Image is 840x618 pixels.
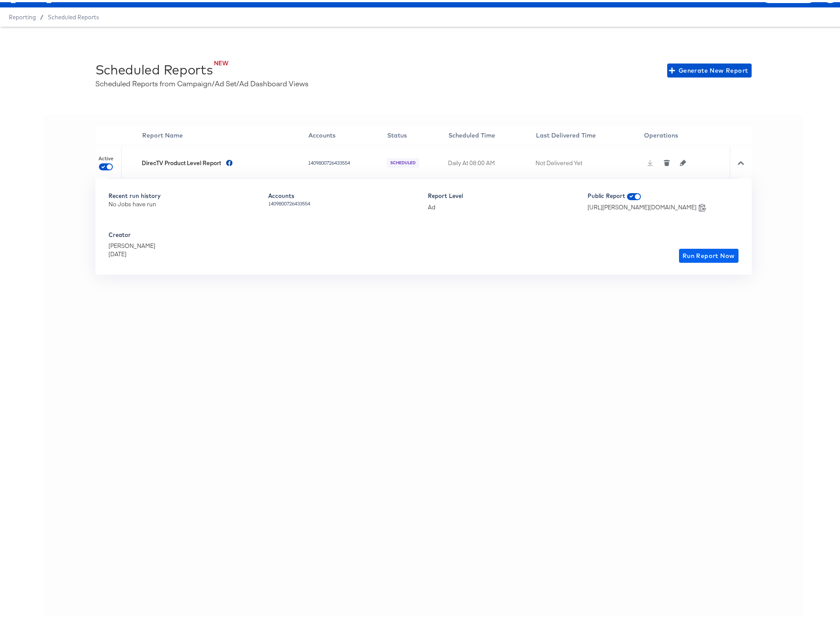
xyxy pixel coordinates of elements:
[671,63,748,74] span: Generate New Report
[428,190,579,198] div: Report Level
[389,158,416,164] span: SCHEDULED
[682,248,735,259] span: Run Report Now
[667,61,752,75] button: Generate New Report
[95,76,308,86] div: Scheduled Reports from Campaign/Ad Set/Ad Dashboard Views
[108,190,259,198] div: Recent run history
[108,240,155,248] div: [PERSON_NAME]
[448,124,535,142] th: Scheduled Time
[108,198,259,206] div: No Jobs have run
[142,129,307,138] div: Report Name
[730,145,752,176] div: Toggle Row Expanded
[268,190,419,198] div: Accounts
[644,124,729,142] th: Operations
[48,11,99,18] a: Scheduled Reports
[111,57,229,65] div: NEW
[108,229,155,237] div: Creator
[108,248,155,256] div: [DATE]
[448,157,533,165] div: Daily At 08:00 AM
[36,11,48,18] span: /
[588,201,696,209] div: [URL][PERSON_NAME][DOMAIN_NAME]
[308,124,387,142] th: Accounts
[9,11,36,18] span: Reporting
[535,124,644,142] th: Last Delivered Time
[95,59,213,76] div: Scheduled Reports
[308,157,385,164] div: 1409800726433554
[535,157,642,165] div: Not Delivered Yet
[142,157,221,165] div: DirecTV Product Level Report
[387,129,448,138] div: Status
[98,153,113,160] span: Active
[428,201,579,209] div: Ad
[679,247,738,261] button: Run Report Now
[588,190,738,198] div: Public Report
[268,198,419,205] div: 1409800726433554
